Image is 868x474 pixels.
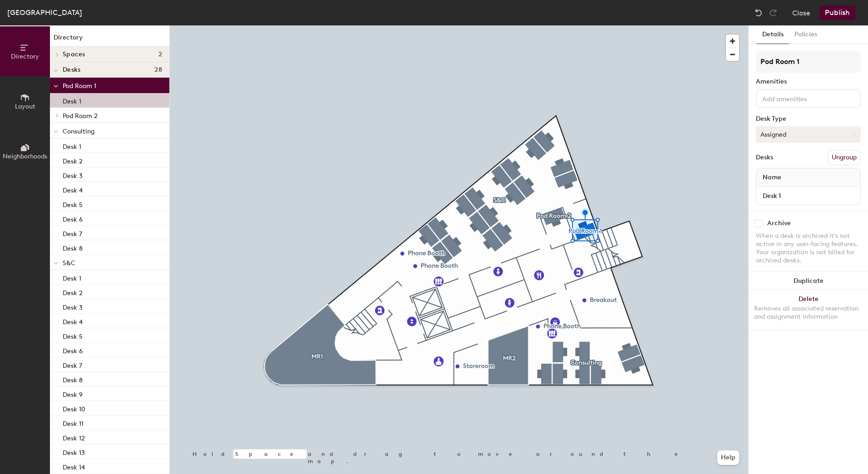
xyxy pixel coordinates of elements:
[63,259,75,267] span: S&C
[63,198,83,209] p: Desk 5
[63,155,83,165] p: Desk 2
[50,33,169,47] h1: Directory
[3,153,47,160] span: Neighborhoods
[754,305,863,321] div: Removes all associated reservation and assignment information
[828,150,861,165] button: Ungroup
[819,5,855,20] button: Publish
[757,25,789,44] button: Details
[15,103,35,110] span: Layout
[63,227,82,238] p: Desk 7
[63,388,83,399] p: Desk 9
[63,95,81,105] p: Desk 1
[63,330,83,341] p: Desk 5
[767,220,791,227] div: Archive
[63,184,83,194] p: Desk 4
[63,345,83,355] p: Desk 6
[63,359,82,370] p: Desk 7
[63,242,83,252] p: Desk 8
[11,53,39,60] span: Directory
[756,126,861,143] button: Assigned
[758,169,786,186] span: Name
[756,232,861,265] div: When a desk is archived it's not active in any user-facing features. Your organization is not bil...
[63,374,83,384] p: Desk 8
[754,8,763,17] img: Undo
[717,450,739,465] button: Help
[758,189,858,202] input: Unnamed desk
[63,461,85,471] p: Desk 14
[63,446,85,457] p: Desk 13
[769,8,778,17] img: Redo
[63,169,83,180] p: Desk 3
[154,66,162,74] span: 28
[749,290,868,330] button: DeleteRemoves all associated reservation and assignment information
[63,51,85,58] span: Spaces
[749,272,868,290] button: Duplicate
[63,286,83,297] p: Desk 2
[158,51,162,58] span: 2
[63,403,85,413] p: Desk 10
[760,93,842,104] input: Add amenities
[63,213,83,223] p: Desk 6
[63,432,85,442] p: Desk 12
[63,140,81,151] p: Desk 1
[63,316,83,326] p: Desk 4
[756,78,861,85] div: Amenities
[63,417,84,428] p: Desk 11
[63,128,94,135] span: Consulting
[63,272,81,282] p: Desk 1
[789,25,823,44] button: Policies
[792,5,810,20] button: Close
[63,301,83,311] p: Desk 3
[63,66,80,74] span: Desks
[63,82,96,90] span: Pod Room 1
[7,7,82,18] div: [GEOGRAPHIC_DATA]
[756,115,861,123] div: Desk Type
[63,112,98,120] span: Pod Room 2
[756,154,773,161] div: Desks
